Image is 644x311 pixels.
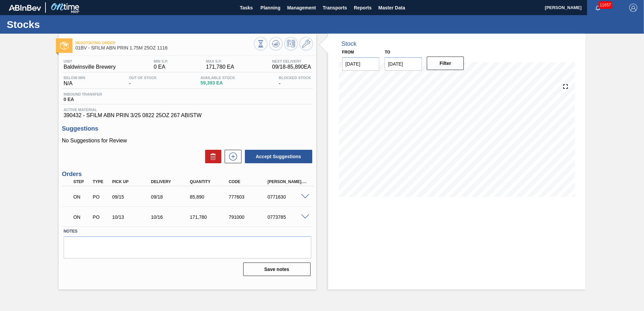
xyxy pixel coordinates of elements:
[342,50,354,55] label: From
[127,76,159,87] div: -
[221,150,241,163] div: New suggestion
[91,179,111,184] div: Type
[64,108,311,112] span: Active Material
[72,210,92,224] div: Negotiating Order
[227,194,270,200] div: 777603
[427,57,464,70] button: Filter
[587,3,609,12] button: Notifications
[239,4,254,12] span: Tasks
[378,4,405,12] span: Master Data
[272,64,311,70] span: 09/18 - 85,890 EA
[72,179,92,184] div: Step
[64,97,102,102] span: 0 EA
[284,37,298,50] button: Schedule Inventory
[269,37,283,50] button: Update Chart
[279,76,311,80] span: Blocked Stock
[260,4,280,12] span: Planning
[287,4,316,12] span: Management
[72,189,92,204] div: Negotiating Order
[188,214,232,220] div: 171,780
[188,179,232,184] div: Quantity
[227,214,270,220] div: 791000
[9,5,41,11] img: TNhmsLtSVTkK8tSr43FrP2fwEKptu5GPRR3wAAAABJRU5ErkJggg==
[266,214,309,220] div: 0773785
[342,57,380,71] input: mm/dd/yyyy
[110,179,154,184] div: Pick up
[75,45,254,50] span: 01BV - SFILM ABN PRIN 1.75M 25OZ 1116
[7,21,126,28] h1: Stocks
[200,76,235,80] span: Available Stock
[73,214,90,220] p: ON
[64,59,116,63] span: Unit
[149,214,193,220] div: 10/16/2025
[64,64,116,70] span: Baldwinsville Brewery
[154,64,168,70] span: 0 EA
[62,138,313,144] p: No Suggestions for Review
[266,179,309,184] div: [PERSON_NAME]. ID
[91,194,111,200] div: Purchase order
[385,50,390,55] label: to
[241,149,313,164] div: Accept Suggestions
[299,37,313,50] button: Go to Master Data / General
[629,4,637,12] img: Logout
[243,263,311,276] button: Save notes
[149,194,193,200] div: 09/18/2025
[110,214,154,220] div: 10/13/2025
[91,214,111,220] div: Purchase order
[254,37,267,50] button: Stocks Overview
[64,92,102,96] span: Inbound Transfer
[188,194,232,200] div: 85,890
[62,125,313,132] h3: Suggestions
[323,4,347,12] span: Transports
[272,59,311,63] span: Next Delivery
[277,76,313,87] div: -
[354,4,372,12] span: Reports
[202,150,221,163] div: Delete Suggestions
[62,171,313,178] h3: Orders
[154,59,168,63] span: MIN S.P.
[73,194,90,200] p: ON
[60,41,68,50] img: Ícone
[206,59,234,63] span: MAX S.P.
[385,57,422,71] input: mm/dd/yyyy
[200,80,235,85] span: 59,393 EA
[266,194,309,200] div: 0771630
[64,76,85,80] span: Below Min
[227,179,270,184] div: Code
[206,64,234,70] span: 171,780 EA
[62,76,87,87] div: N/A
[342,40,357,47] div: Stock
[64,227,311,236] label: Notes
[64,112,311,118] span: 390432 - SFILM ABN PRIN 3/25 0822 25OZ 267 ABISTW
[149,179,193,184] div: Delivery
[599,1,612,9] span: 11657
[75,41,254,45] span: Negotiating Order
[110,194,154,200] div: 09/15/2025
[129,76,157,80] span: Out Of Stock
[245,150,312,163] button: Accept Suggestions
